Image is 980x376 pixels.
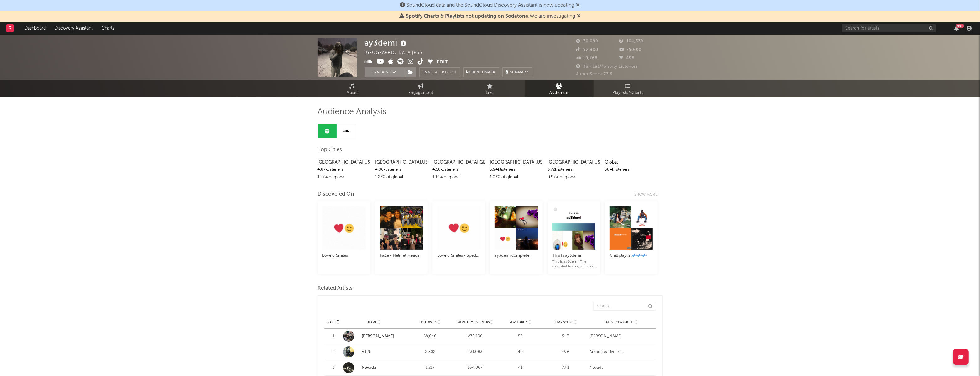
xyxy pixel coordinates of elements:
[842,24,936,32] input: Search for artists
[454,365,496,371] div: 164,067
[590,333,653,340] div: [PERSON_NAME]
[409,349,451,355] div: 8,302
[406,14,575,19] span: : We are investigating
[322,246,366,264] a: Love & Smiles
[490,158,542,166] div: [GEOGRAPHIC_DATA] , US
[437,246,480,264] a: Love & Smiles - Sped Up
[619,39,643,43] span: 104,339
[437,58,448,66] button: Edit
[576,56,598,60] span: 10,768
[490,174,542,181] div: 1.03 % of global
[322,252,366,260] div: Love & Smiles
[318,174,370,181] div: 1.27 % of global
[375,174,428,181] div: 1.27 % of global
[387,80,456,97] a: Engagement
[318,80,387,97] a: Music
[365,38,408,48] div: ay3demi
[954,26,959,31] button: 99+
[50,22,97,35] a: Discovery Assistant
[552,246,595,269] a: This Is ay3demiThis is ay3demi. The essential tracks, all in one playlist.
[318,146,342,154] span: Top Cities
[545,365,587,371] div: 77.1
[368,320,377,324] span: Name
[500,349,542,355] div: 40
[328,320,336,324] span: Rank
[343,331,406,342] a: [PERSON_NAME]
[454,333,496,340] div: 278,196
[549,89,569,97] span: Audience
[437,252,480,260] div: Love & Smiles - Sped Up
[463,67,499,77] a: Benchmark
[419,320,437,324] span: Followers
[409,333,451,340] div: 58,046
[495,246,538,264] a: ay3demi complete
[576,48,599,52] span: 92,900
[432,166,485,174] div: 4.58k listeners
[375,166,428,174] div: 4.86k listeners
[605,158,658,166] div: Global
[451,71,457,74] em: On
[318,158,370,166] div: [GEOGRAPHIC_DATA] , US
[576,65,638,69] span: 384,181 Monthly Listeners
[554,320,574,324] span: Jump Score
[362,350,371,354] a: V.I.N
[490,166,542,174] div: 3.94k listeners
[472,69,496,76] span: Benchmark
[457,320,490,324] span: Monthly Listeners
[610,252,653,260] div: Chill playlist💤💤💤
[548,174,600,181] div: 0.97 % of global
[956,24,964,28] div: 99 +
[525,80,594,97] a: Audience
[406,14,528,19] span: Spotify Charts & Playlists not updating on Sodatone
[590,365,653,371] div: N3vada
[432,158,485,166] div: [GEOGRAPHIC_DATA] , GB
[454,349,496,355] div: 131,083
[635,191,663,198] div: Show more
[509,320,528,324] span: Popularity
[552,252,595,260] div: This Is ay3demi
[605,320,634,324] span: Latest Copyright
[576,3,580,8] span: Dismiss
[500,333,542,340] div: 50
[594,80,663,97] a: Playlists/Charts
[545,333,587,340] div: 51.3
[20,22,50,35] a: Dashboard
[365,67,404,77] button: Tracking
[343,346,406,357] a: V.I.N
[486,89,494,97] span: Live
[365,49,430,57] div: [GEOGRAPHIC_DATA] | Pop
[605,166,658,174] div: 384k listeners
[409,365,451,371] div: 1,217
[576,39,599,43] span: 70,099
[510,71,529,74] span: Summary
[318,166,370,174] div: 4.87k listeners
[610,246,653,264] a: Chill playlist💤💤💤
[619,48,642,52] span: 79,600
[432,174,485,181] div: 1.19 % of global
[362,366,376,370] a: N3vada
[456,80,525,97] a: Live
[593,302,656,311] input: Search...
[380,252,423,260] div: FaZe - Helmet Heads
[500,365,542,371] div: 41
[552,260,595,269] div: This is ay3demi. The essential tracks, all in one playlist.
[362,334,394,338] a: [PERSON_NAME]
[545,349,587,355] div: 76.6
[328,349,340,355] div: 2
[548,158,600,166] div: [GEOGRAPHIC_DATA] , US
[419,67,460,77] button: Email AlertsOn
[502,67,532,77] button: Summary
[577,14,581,19] span: Dismiss
[318,285,353,292] span: Related Artists
[328,365,340,371] div: 3
[590,349,653,355] div: Amadeus Records
[576,72,613,76] span: Jump Score: 77.5
[380,246,423,264] a: FaZe - Helmet Heads
[407,3,574,8] span: SoundCloud data and the SoundCloud Discovery Assistant is now updating
[375,158,428,166] div: [GEOGRAPHIC_DATA] , US
[318,108,387,116] span: Audience Analysis
[548,166,600,174] div: 3.72k listeners
[346,89,358,97] span: Music
[318,191,354,198] div: Discovered On
[409,89,434,97] span: Engagement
